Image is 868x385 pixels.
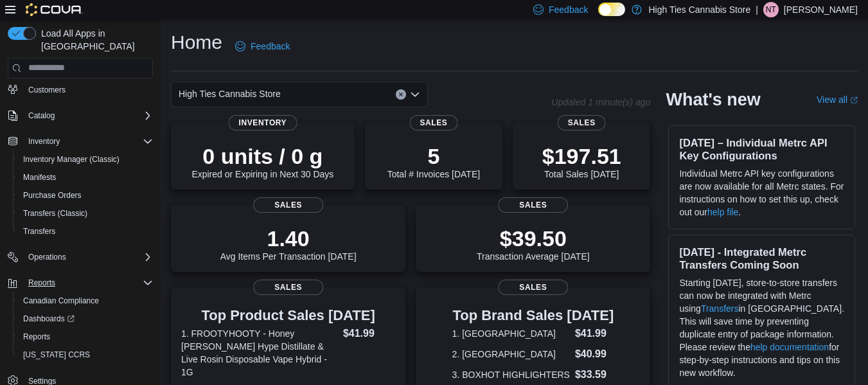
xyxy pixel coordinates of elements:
[3,274,158,292] button: Reports
[18,152,153,167] span: Inventory Manager (Classic)
[13,292,158,310] button: Canadian Compliance
[3,132,158,150] button: Inventory
[13,168,158,186] button: Manifests
[452,348,570,361] dt: 2. [GEOGRAPHIC_DATA]
[542,143,621,169] p: $197.51
[179,86,281,102] span: High Ties Cannabis Store
[13,186,158,204] button: Purchase Orders
[18,170,153,185] span: Manifests
[171,30,222,55] h1: Home
[23,275,153,291] span: Reports
[3,80,158,98] button: Customers
[253,280,324,295] span: Sales
[575,367,614,382] dd: $33.59
[551,97,650,107] p: Updated 1 minute(s) ago
[23,82,71,98] a: Customers
[18,329,153,345] span: Reports
[679,136,844,162] h3: [DATE] – Individual Metrc API Key Configurations
[575,326,614,341] dd: $41.99
[707,207,738,217] a: help file
[679,276,844,379] p: Starting [DATE], store-to-store transfers can now be integrated with Metrc using in [GEOGRAPHIC_D...
[36,27,153,53] span: Load All Apps in [GEOGRAPHIC_DATA]
[575,346,614,362] dd: $40.99
[701,303,739,314] a: Transfers
[23,314,75,324] span: Dashboards
[549,3,588,16] span: Feedback
[817,94,858,105] a: View allExternal link
[784,2,858,17] p: [PERSON_NAME]
[18,224,153,239] span: Transfers
[18,206,93,221] a: Transfers (Classic)
[498,280,569,295] span: Sales
[13,150,158,168] button: Inventory Manager (Classic)
[18,188,87,203] a: Purchase Orders
[343,326,395,341] dd: $41.99
[13,310,158,328] a: Dashboards
[23,296,99,306] span: Canadian Compliance
[191,143,333,179] div: Expired or Expiring in Next 30 Days
[28,85,66,95] span: Customers
[766,2,776,17] span: NT
[18,224,60,239] a: Transfers
[220,226,357,251] p: 1.40
[3,248,158,266] button: Operations
[23,208,87,219] span: Transfers (Classic)
[23,172,56,183] span: Manifests
[18,329,55,345] a: Reports
[253,197,324,213] span: Sales
[542,143,621,179] div: Total Sales [DATE]
[387,143,480,179] div: Total # Invoices [DATE]
[18,293,104,309] a: Canadian Compliance
[452,308,614,323] h3: Top Brand Sales [DATE]
[23,81,153,97] span: Customers
[679,167,844,219] p: Individual Metrc API key configurations are now available for all Metrc states. For instructions ...
[763,2,779,17] div: Nicholas Tasse
[18,311,153,327] span: Dashboards
[598,3,625,16] input: Dark Mode
[229,115,297,130] span: Inventory
[13,328,158,346] button: Reports
[181,327,338,379] dt: 1. FROOTYHOOTY - Honey [PERSON_NAME] Hype Distillate & Live Rosin Disposable Vape Hybrid - 1G
[18,188,153,203] span: Purchase Orders
[13,222,158,240] button: Transfers
[3,107,158,125] button: Catalog
[666,89,760,110] h2: What's new
[477,226,590,262] div: Transaction Average [DATE]
[220,226,357,262] div: Avg Items Per Transaction [DATE]
[558,115,606,130] span: Sales
[23,108,153,123] span: Catalog
[28,136,60,147] span: Inventory
[410,89,420,100] button: Open list of options
[18,206,153,221] span: Transfers (Classic)
[23,249,153,265] span: Operations
[28,278,55,288] span: Reports
[648,2,750,17] p: High Ties Cannabis Store
[23,226,55,237] span: Transfers
[18,170,61,185] a: Manifests
[452,327,570,340] dt: 1. [GEOGRAPHIC_DATA]
[23,275,60,291] button: Reports
[396,89,406,100] button: Clear input
[191,143,333,169] p: 0 units / 0 g
[230,33,295,59] a: Feedback
[18,347,95,363] a: [US_STATE] CCRS
[23,190,82,201] span: Purchase Orders
[850,96,858,104] svg: External link
[251,40,290,53] span: Feedback
[387,143,480,169] p: 5
[23,249,71,265] button: Operations
[477,226,590,251] p: $39.50
[23,134,153,149] span: Inventory
[23,108,60,123] button: Catalog
[28,111,55,121] span: Catalog
[23,332,50,342] span: Reports
[23,134,65,149] button: Inventory
[23,350,90,360] span: [US_STATE] CCRS
[13,346,158,364] button: [US_STATE] CCRS
[409,115,457,130] span: Sales
[498,197,569,213] span: Sales
[18,152,125,167] a: Inventory Manager (Classic)
[18,347,153,363] span: Washington CCRS
[18,293,153,309] span: Canadian Compliance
